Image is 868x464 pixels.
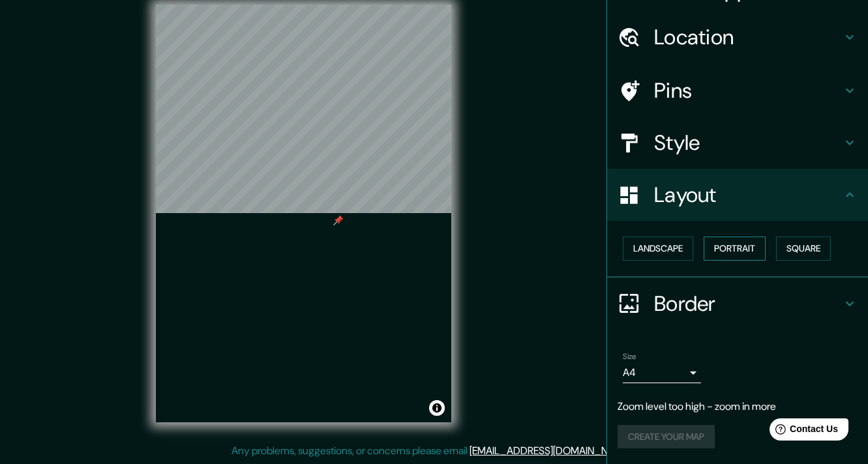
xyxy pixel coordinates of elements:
button: Landscape [623,237,693,261]
div: Pins [607,65,868,117]
div: Location [607,11,868,63]
canvas: Map [156,5,451,213]
div: Style [607,117,868,169]
button: Square [776,237,831,261]
h4: Style [654,130,842,156]
h4: Pins [654,78,842,104]
div: A4 [623,362,701,383]
a: [EMAIL_ADDRESS][DOMAIN_NAME] [470,444,631,457]
h4: Border [654,291,842,317]
div: Layout [607,169,868,221]
p: Any problems, suggestions, or concerns please email . [232,443,633,459]
iframe: Help widget launcher [752,413,854,450]
p: Zoom level too high - zoom in more [618,399,858,414]
h4: Layout [654,182,842,208]
div: Border [607,278,868,330]
h4: Location [654,24,842,50]
label: Size [623,351,636,362]
button: Toggle attribution [429,400,445,416]
button: Portrait [704,237,766,261]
